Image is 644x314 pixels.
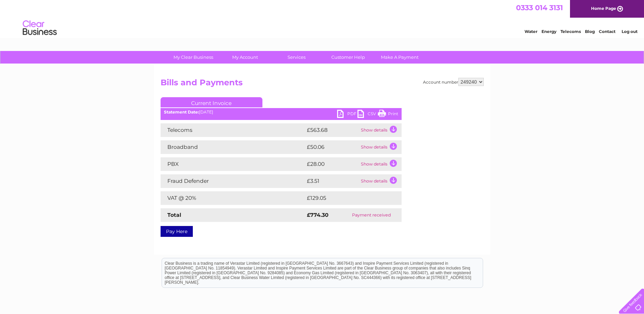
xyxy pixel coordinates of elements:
a: Log out [622,29,638,34]
a: Current Invoice [161,97,262,107]
td: Fraud Defender [161,174,305,188]
td: Show details [359,123,402,137]
td: Show details [359,140,402,154]
td: Payment received [341,208,402,222]
a: Water [525,29,537,34]
a: My Account [217,51,273,64]
a: CSV [357,110,378,120]
a: My Clear Business [165,51,221,64]
td: VAT @ 20% [161,191,305,205]
a: Pay Here [161,226,193,237]
strong: £774.30 [307,212,329,218]
a: Customer Help [320,51,376,64]
a: Services [269,51,325,64]
a: Print [378,110,398,120]
a: 0333 014 3131 [516,3,563,12]
div: [DATE] [161,110,402,115]
img: logo.png [22,18,57,38]
a: Blog [585,29,595,34]
td: Show details [359,174,402,188]
td: £3.51 [305,174,359,188]
td: PBX [161,157,305,171]
td: £50.06 [305,140,359,154]
div: Clear Business is a trading name of Verastar Limited (registered in [GEOGRAPHIC_DATA] No. 3667643... [162,4,483,33]
a: Telecoms [560,29,581,34]
td: Show details [359,157,402,171]
a: Energy [541,29,556,34]
td: Telecoms [161,123,305,137]
td: £563.68 [305,123,359,137]
strong: Total [167,212,181,218]
a: Make A Payment [372,51,428,64]
td: £129.05 [305,191,389,205]
a: PDF [337,110,357,120]
b: Statement Date: [164,109,199,115]
td: Broadband [161,140,305,154]
h2: Bills and Payments [161,78,484,91]
div: Account number [423,78,484,86]
td: £28.00 [305,157,359,171]
a: Contact [599,29,615,34]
